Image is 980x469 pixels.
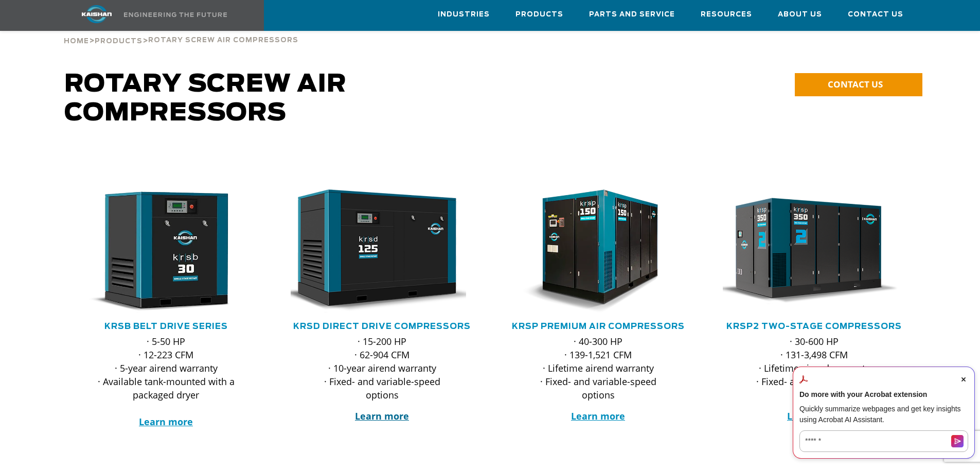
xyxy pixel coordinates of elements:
div: krsd125 [291,189,474,313]
img: krsp350 [715,189,898,313]
span: Contact Us [848,9,903,21]
p: · 40-300 HP · 139-1,521 CFM · Lifetime airend warranty · Fixed- and variable-speed options [527,335,669,402]
span: Rotary Screw Air Compressors [64,72,347,126]
img: kaishan logo [58,5,135,23]
a: KRSP2 Two-Stage Compressors [726,322,902,331]
a: About Us [778,1,822,28]
p: · 15-200 HP · 62-904 CFM · 10-year airend warranty · Fixed- and variable-speed options [311,335,453,402]
a: Resources [701,1,752,28]
a: Products [95,36,142,45]
a: Industries [438,1,490,28]
span: About Us [778,9,822,21]
img: krsb30 [67,189,250,313]
img: Engineering the future [124,12,227,17]
a: Products [515,1,563,28]
span: CONTACT US [828,78,883,90]
a: KRSB Belt Drive Series [104,322,228,331]
span: Resources [701,9,752,21]
a: Learn more [571,410,625,422]
a: Learn more [355,410,409,422]
p: · 30-600 HP · 131-3,498 CFM · Lifetime airend warranty · Fixed- and variable-speed options [743,335,885,402]
a: Learn more [787,410,841,422]
span: Rotary Screw Air Compressors [148,37,298,44]
img: krsp150 [499,189,682,313]
span: Industries [438,9,490,21]
a: Contact Us [848,1,903,28]
p: · 5-50 HP · 12-223 CFM · 5-year airend warranty · Available tank-mounted with a packaged dryer [95,335,237,428]
a: Learn more [139,415,193,428]
a: Home [64,36,89,45]
a: Parts and Service [589,1,675,28]
div: krsp150 [507,189,690,313]
a: CONTACT US [795,73,922,96]
span: Parts and Service [589,9,675,21]
span: Products [95,38,142,45]
span: Products [515,9,563,21]
span: Home [64,38,89,45]
a: KRSP Premium Air Compressors [512,322,685,331]
div: krsp350 [723,189,906,313]
a: KRSD Direct Drive Compressors [293,322,471,331]
div: krsb30 [75,189,258,313]
img: krsd125 [283,189,466,313]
